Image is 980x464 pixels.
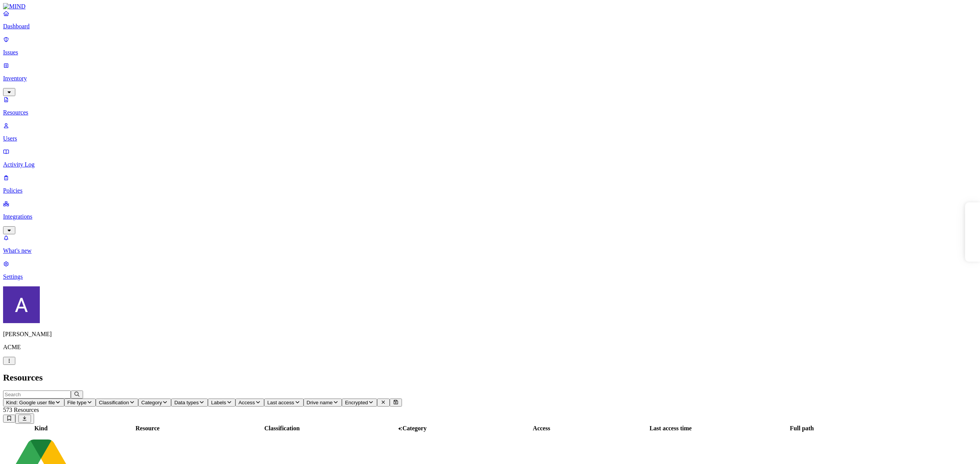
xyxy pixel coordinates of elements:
[67,400,87,405] span: File type
[3,49,977,56] p: Issues
[3,390,71,399] input: Search
[3,187,977,194] p: Policies
[174,400,199,405] span: Data types
[3,344,977,351] p: ACME
[3,247,977,254] p: What's new
[141,400,162,405] span: Category
[3,273,977,280] p: Settings
[3,3,26,10] img: MIND
[3,75,977,82] p: Inventory
[3,161,977,168] p: Activity Log
[345,400,368,405] span: Encrypted
[3,286,40,323] img: Avigail Bronznick
[267,400,294,405] span: Last access
[402,425,426,431] span: Category
[3,135,977,142] p: Users
[6,400,55,405] span: Kind: Google user file
[4,425,78,432] div: Kind
[238,400,255,405] span: Access
[736,425,868,432] div: Full path
[3,373,977,383] h2: Resources
[3,213,977,220] p: Integrations
[211,400,226,405] span: Labels
[3,407,39,413] span: 573 Resources
[3,109,977,116] p: Resources
[3,331,977,338] p: [PERSON_NAME]
[99,400,129,405] span: Classification
[478,425,605,432] div: Access
[217,425,347,432] div: Classification
[3,23,977,30] p: Dashboard
[79,425,216,432] div: Resource
[607,425,734,432] div: Last access time
[307,400,333,405] span: Drive name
